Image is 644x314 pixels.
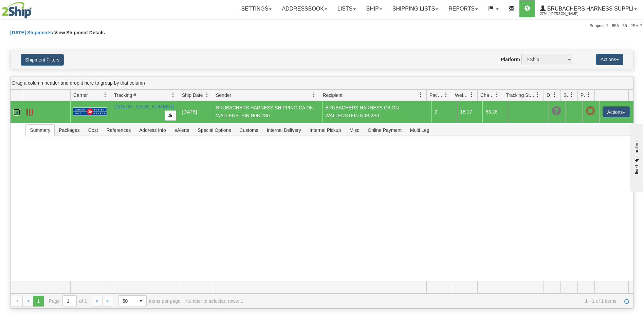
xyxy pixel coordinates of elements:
span: Customs [235,125,262,136]
a: Settings [236,0,277,17]
span: Recipient [323,92,343,99]
span: Delivery Status [547,92,552,99]
a: Reports [443,0,483,17]
span: Tracking # [114,92,136,99]
button: Actions [596,54,623,65]
td: [DATE] [179,101,213,123]
a: Recipient filter column settings [415,89,426,101]
div: Support: 1 - 855 - 55 - 2SHIP [2,23,642,29]
label: Platform [501,56,520,63]
span: 50 [123,298,131,304]
span: Page sizes drop down [118,295,147,307]
span: Online Payment [364,125,406,136]
td: 18.17 [457,101,482,123]
a: Collapse [13,109,20,116]
span: Multi Leg [406,125,434,136]
div: live help - online [5,6,63,11]
span: Internal Delivery [263,125,305,136]
a: Ship Date filter column settings [201,89,213,101]
span: Pickup Not Assigned [586,106,595,116]
span: 2794 / [PERSON_NAME] [540,11,591,17]
span: References [103,125,135,136]
a: Carrier filter column settings [99,89,111,101]
span: Address Info [135,125,170,136]
span: \ View Shipment Details [52,30,105,35]
span: eAlerts [170,125,194,136]
a: Pickup Status filter column settings [583,89,594,101]
a: [DATE] Shipments [10,30,52,35]
span: Shipment Issues [564,92,569,99]
div: Number of selected rows: 1 [185,298,243,304]
span: Page of 1 [49,295,87,307]
a: Weight filter column settings [466,89,477,101]
a: Packages filter column settings [440,89,452,101]
span: Packages [55,125,84,136]
span: select [135,296,146,307]
span: Unknown [552,106,561,116]
span: Weight [455,92,469,99]
span: Charge [480,92,495,99]
a: Shipment Issues filter column settings [566,89,577,101]
a: Shipping lists [387,0,443,17]
span: Special Options [194,125,235,136]
span: Internal Pickup [306,125,345,136]
span: Sender [216,92,231,99]
button: Copy to clipboard [165,110,176,121]
a: Brubachers Harness Suppli 2794 / [PERSON_NAME] [535,0,642,17]
a: Refresh [621,296,632,307]
span: Page 1 [33,296,44,307]
a: [CREDIT_CARD_NUMBER] [114,104,174,109]
a: Tracking Status filter column settings [532,89,544,101]
span: Tracking Status [506,92,535,99]
a: Addressbook [277,0,332,17]
span: Cost [84,125,102,136]
span: Packages [429,92,444,99]
button: Actions [603,106,630,117]
a: Delivery Status filter column settings [549,89,560,101]
span: 1 - 1 of 1 items [248,298,617,304]
a: Sender filter column settings [308,89,320,101]
img: logo2794.jpg [2,2,32,19]
td: BRUBACHERS HARNESS CA ON WALLENSTEIN N0B 2S0 [322,101,431,123]
a: Tracking # filter column settings [167,89,179,101]
td: 53.28 [482,101,508,123]
span: Pickup Status [581,92,586,99]
iframe: chat widget [628,122,643,192]
a: Ship [361,0,387,17]
span: items per page [118,295,181,307]
span: Misc [345,125,363,136]
span: Carrier [73,92,88,99]
div: grid grouping header [11,76,633,90]
span: Summary [26,125,54,136]
button: Shipment Filters [21,54,64,66]
input: Page 1 [63,296,76,307]
a: Lists [332,0,361,17]
span: Ship Date [182,92,203,99]
span: Brubachers Harness Suppli [546,6,633,12]
td: BRUBACHERS HARNESS SHIPPING CA ON WALLENSTEIN N0B 2S0 [213,101,322,123]
td: 2 [431,101,457,123]
img: 20 - Canada Post [73,107,107,116]
a: Charge filter column settings [491,89,503,101]
a: Label [26,106,33,117]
